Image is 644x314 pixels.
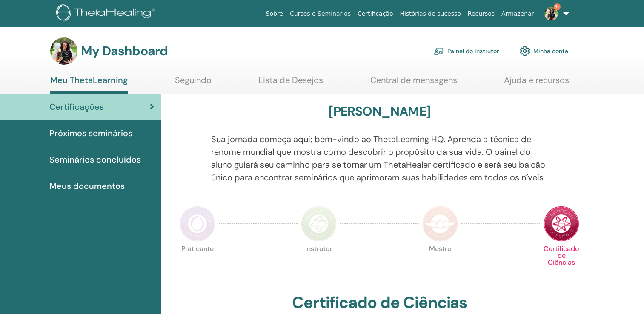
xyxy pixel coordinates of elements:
[301,245,337,281] p: Instrutor
[554,3,561,10] span: 9+
[498,6,537,22] a: Armazenar
[258,75,323,91] a: Lista de Desejos
[520,44,530,58] img: cog.svg
[544,206,579,242] img: Certificate of Science
[263,6,286,22] a: Sobre
[49,180,125,192] span: Meus documentos
[180,206,215,242] img: Practitioner
[434,42,499,60] a: Painel do instrutor
[211,133,548,184] p: Sua jornada começa aqui; bem-vindo ao ThetaLearning HQ. Aprenda a técnica de renome mundial que m...
[370,75,457,91] a: Central de mensagens
[422,206,458,242] img: Master
[81,43,168,59] h3: My Dashboard
[544,245,579,281] p: Certificado de Ciências
[49,153,141,166] span: Seminários concluídos
[50,37,77,65] img: default.jpg
[292,293,467,313] h2: Certificado de Ciências
[49,127,132,140] span: Próximos seminários
[464,6,498,22] a: Recursos
[544,7,558,20] img: default.jpg
[397,6,464,22] a: Histórias de sucesso
[422,245,458,281] p: Mestre
[434,47,444,55] img: chalkboard-teacher.svg
[301,206,337,242] img: Instructor
[56,4,158,23] img: logo.png
[329,104,430,119] h3: [PERSON_NAME]
[286,6,354,22] a: Cursos e Seminários
[50,75,128,94] a: Meu ThetaLearning
[175,75,212,91] a: Seguindo
[180,245,215,281] p: Praticante
[504,75,569,91] a: Ajuda e recursos
[49,100,104,113] span: Certificações
[354,6,396,22] a: Certificação
[520,42,568,60] a: Minha conta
